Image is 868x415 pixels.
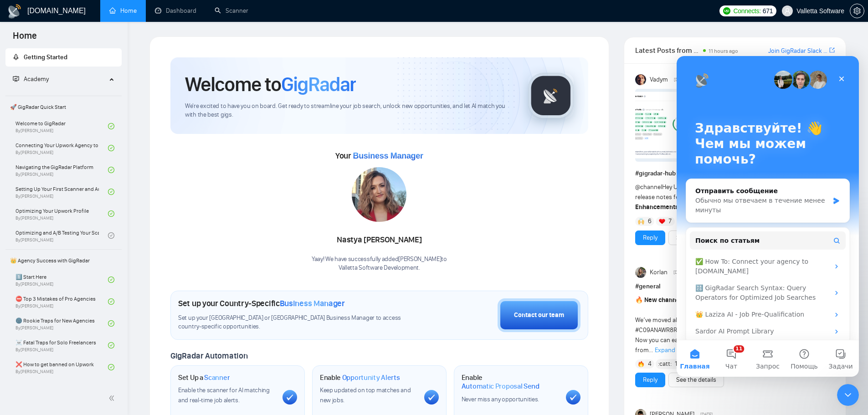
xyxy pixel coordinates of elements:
button: See the details [668,373,724,387]
span: Scanner [204,373,230,382]
h1: Enable [462,373,559,391]
span: We’ve moved all to a dedicated space . Now you can easily follow weekly wins, case studies, and i... [635,296,820,354]
span: @channel [635,183,662,191]
span: check-circle [108,167,114,173]
span: We're excited to have you on board. Get ready to streamline your job search, unlock new opportuni... [185,102,514,119]
span: Vadym [650,75,668,85]
img: 1686180585495-117.jpg [352,167,406,222]
a: export [829,46,835,55]
span: GigRadar [281,72,356,97]
span: Getting Started [24,53,67,61]
span: check-circle [108,277,114,283]
span: check-circle [108,123,114,129]
span: Academy [13,75,49,83]
a: setting [850,7,864,15]
a: 🌚 Rookie Traps for New AgenciesBy[PERSON_NAME] [15,313,108,333]
a: searchScanner [215,7,248,15]
span: #C09ANAWR8R5 [635,326,681,334]
a: Connecting Your Upwork Agency to GigRadarBy[PERSON_NAME] [15,138,108,158]
img: F09AC4U7ATU-image.png [635,89,745,162]
a: ❌ How to get banned on UpworkBy[PERSON_NAME] [15,357,108,377]
img: ❤️ [659,218,665,225]
iframe: Intercom live chat [837,384,859,406]
a: See the details [676,233,716,243]
li: Getting Started [5,48,122,67]
img: Vadym [635,74,646,85]
span: 🔥 [635,296,643,304]
div: Nastya [PERSON_NAME] [312,232,447,248]
a: See the details [676,375,716,385]
img: gigradar-logo.png [528,73,574,118]
span: check-circle [108,364,114,370]
div: Contact our team [514,310,564,320]
button: setting [850,4,864,18]
img: 🔥 [638,361,644,367]
span: Connects: [733,6,760,16]
h1: Enable [320,373,400,382]
button: See the details [668,231,724,245]
h1: Set up your Country-Specific [178,298,345,308]
span: 671 [763,6,773,16]
div: Yaay! We have successfully added [PERSON_NAME] to [312,255,447,272]
span: 7 [668,217,672,226]
a: ☠️ Fatal Traps for Solo FreelancersBy[PERSON_NAME] [15,335,108,355]
span: check-circle [108,145,114,151]
button: Reply [635,373,665,387]
img: 🙌 [638,218,644,225]
span: Enable the scanner for AI matching and real-time job alerts. [178,386,270,404]
span: [DATE] [673,268,686,277]
span: 11 hours ago [709,48,738,54]
a: Reply [643,233,657,243]
span: export [829,46,835,54]
span: 👑 Agency Success with GigRadar [6,251,121,270]
a: homeHome [109,7,137,15]
a: ⛔ Top 3 Mistakes of Pro AgenciesBy[PERSON_NAME] [15,292,108,312]
span: Your [335,151,423,161]
span: setting [850,7,864,15]
p: Valletta Software Development . [312,264,447,272]
button: Reply [635,231,665,245]
span: check-circle [108,320,114,327]
a: Setting Up Your First Scanner and Auto-BidderBy[PERSON_NAME] [15,182,108,202]
span: fund-projection-screen [13,76,19,82]
h1: Set Up a [178,373,230,382]
span: Set up your [GEOGRAPHIC_DATA] or [GEOGRAPHIC_DATA] Business Manager to access country-specific op... [178,314,420,331]
span: Home [5,29,44,48]
span: 1 [675,359,677,369]
img: Korlan [635,267,646,278]
span: Business Manager [353,151,423,160]
a: Welcome to GigRadarBy[PERSON_NAME] [15,116,108,136]
span: user [784,8,791,14]
button: Contact our team [498,298,580,332]
span: check-circle [108,189,114,195]
img: upwork-logo.png [723,7,730,15]
span: 6 [648,217,652,226]
a: dashboardDashboard [155,7,196,15]
span: rocket [13,54,19,60]
span: Automatic Proposal Send [462,382,539,391]
span: :catt: [658,359,672,369]
h1: # general [635,282,835,292]
span: Korlan [650,267,668,277]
